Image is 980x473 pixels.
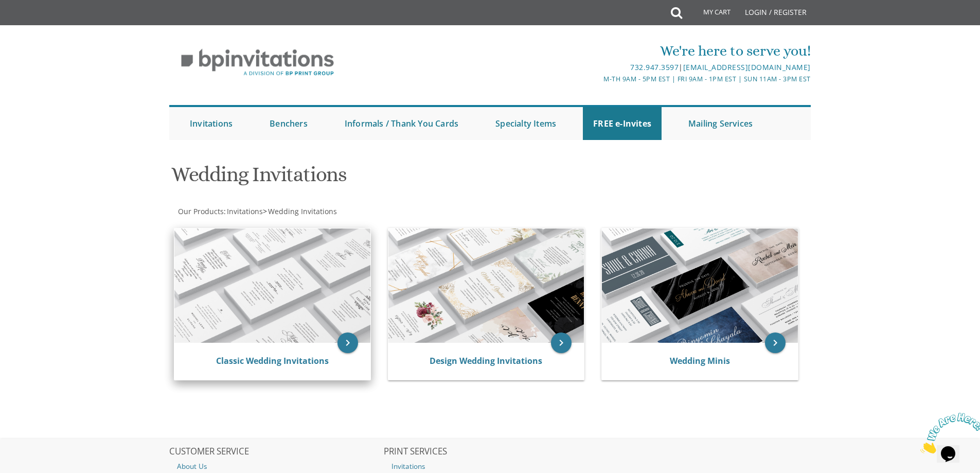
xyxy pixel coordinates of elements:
[169,206,490,217] div: :
[602,229,798,343] img: Wedding Minis
[180,107,243,140] a: Invitations
[683,62,811,72] a: [EMAIL_ADDRESS][DOMAIN_NAME]
[171,163,591,194] h1: Wedding Invitations
[177,206,224,216] a: Our Products
[583,107,662,140] a: FREE e-Invites
[485,107,566,140] a: Specialty Items
[169,460,382,473] a: About Us
[551,332,572,353] a: keyboard_arrow_right
[226,206,263,216] a: Invitations
[259,107,318,140] a: Benchers
[384,460,597,473] a: Invitations
[174,229,370,343] img: Classic Wedding Invitations
[678,107,763,140] a: Mailing Services
[268,206,337,216] span: Wedding Invitations
[169,41,346,84] img: BP Invitation Loft
[384,447,597,457] h2: PRINT SERVICES
[681,1,738,27] a: My Cart
[388,229,584,343] img: Design Wedding Invitations
[384,74,811,84] div: M-Th 9am - 5pm EST | Fri 9am - 1pm EST | Sun 11am - 3pm EST
[227,206,263,216] span: Invitations
[384,41,811,61] div: We're here to serve you!
[670,355,730,366] a: Wedding Minis
[765,332,786,353] a: keyboard_arrow_right
[384,61,811,74] div: |
[4,4,68,45] img: Chat attention grabber
[267,206,337,216] a: Wedding Invitations
[916,409,980,458] iframe: chat widget
[216,355,329,366] a: Classic Wedding Invitations
[430,355,542,366] a: Design Wedding Invitations
[169,447,382,457] h2: CUSTOMER SERVICE
[263,206,337,216] span: >
[630,62,679,72] a: 732.947.3597
[334,107,469,140] a: Informals / Thank You Cards
[337,332,358,353] a: keyboard_arrow_right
